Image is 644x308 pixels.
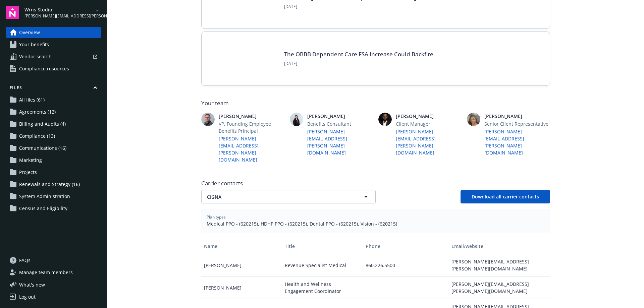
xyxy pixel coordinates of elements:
[19,203,67,214] span: Census and Eligibility
[396,113,462,120] span: [PERSON_NAME]
[201,254,282,276] div: [PERSON_NAME]
[307,113,373,120] span: [PERSON_NAME]
[19,27,40,38] span: Overview
[363,238,449,254] button: Phone
[219,135,284,163] a: [PERSON_NAME][EMAIL_ADDRESS][PERSON_NAME][DOMAIN_NAME]
[285,243,360,250] div: Title
[19,292,36,302] div: Log out
[6,51,101,62] a: Vendor search
[201,113,215,126] img: photo
[6,255,101,266] a: FAQs
[19,167,37,178] span: Projects
[307,120,373,127] span: Benefits Consultant
[24,6,101,19] button: Wrns Studio[PERSON_NAME][EMAIL_ADDRESS][PERSON_NAME][DOMAIN_NAME]arrowDropDown
[19,155,42,166] span: Marketing
[396,128,462,156] a: [PERSON_NAME][EMAIL_ADDRESS][PERSON_NAME][DOMAIN_NAME]
[6,27,101,38] a: Overview
[6,85,101,93] button: Files
[19,39,49,50] span: Your benefits
[6,131,101,141] a: Compliance (13)
[219,113,284,120] span: [PERSON_NAME]
[201,238,282,254] button: Name
[6,179,101,190] a: Renewals and Strategy (16)
[366,243,446,250] div: Phone
[484,128,550,156] a: [PERSON_NAME][EMAIL_ADDRESS][PERSON_NAME][DOMAIN_NAME]
[207,193,346,200] span: CIGNA
[6,191,101,202] a: System Administration
[484,113,550,120] span: [PERSON_NAME]
[19,131,55,141] span: Compliance (13)
[24,13,93,19] span: [PERSON_NAME][EMAIL_ADDRESS][PERSON_NAME][DOMAIN_NAME]
[6,107,101,117] a: Agreements (12)
[6,63,101,74] a: Compliance resources
[282,254,363,276] div: Revenue Specialist Medical
[19,51,52,62] span: Vendor search
[282,276,363,299] div: Health and Wellness Engagement Coordinator
[451,243,547,250] div: Email/website
[396,120,462,127] span: Client Manager
[204,243,279,250] div: Name
[307,128,373,156] a: [PERSON_NAME][EMAIL_ADDRESS][PERSON_NAME][DOMAIN_NAME]
[19,179,80,190] span: Renewals and Strategy (16)
[484,120,550,127] span: Senior Client Representative
[284,4,425,10] span: [DATE]
[19,191,70,202] span: System Administration
[6,95,101,105] a: All files (61)
[449,238,550,254] button: Email/website
[212,43,276,75] img: BLOG-Card Image - Compliance - OBBB Dep Care FSA - 08-01-25.jpg
[6,119,101,129] a: Billing and Audits (4)
[19,255,31,266] span: FAQs
[6,39,101,50] a: Your benefits
[284,61,433,67] span: [DATE]
[6,281,56,288] button: What's new
[6,267,101,278] a: Manage team members
[282,238,363,254] button: Title
[207,220,545,227] span: Medical PPO - (620215), HDHP PPO - (620215), Dental PPO - (620215), Vision - (620215)
[24,6,93,13] span: Wrns Studio
[363,254,449,276] div: 860.226.5500
[6,143,101,153] a: Communications (16)
[219,120,284,134] span: VP, Founding Employee Benefits Principal
[472,193,539,200] span: Download all carrier contacts
[6,155,101,166] a: Marketing
[93,6,101,14] a: arrowDropDown
[207,214,545,220] span: Plan types
[449,276,550,299] div: [PERSON_NAME][EMAIL_ADDRESS][PERSON_NAME][DOMAIN_NAME]
[19,143,66,153] span: Communications (16)
[6,6,19,19] img: navigator-logo.svg
[461,190,550,203] button: Download all carrier contacts
[449,254,550,276] div: [PERSON_NAME][EMAIL_ADDRESS][PERSON_NAME][DOMAIN_NAME]
[378,113,392,126] img: photo
[467,113,480,126] img: photo
[6,167,101,178] a: Projects
[19,281,45,288] span: What ' s new
[6,203,101,214] a: Census and Eligibility
[19,95,45,105] span: All files (61)
[290,113,303,126] img: photo
[201,99,550,107] span: Your team
[201,276,282,299] div: [PERSON_NAME]
[19,267,73,278] span: Manage team members
[284,50,433,58] a: The OBBB Dependent Care FSA Increase Could Backfire
[19,119,66,129] span: Billing and Audits (4)
[201,190,376,203] button: CIGNA
[19,63,69,74] span: Compliance resources
[201,179,550,187] span: Carrier contacts
[19,107,56,117] span: Agreements (12)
